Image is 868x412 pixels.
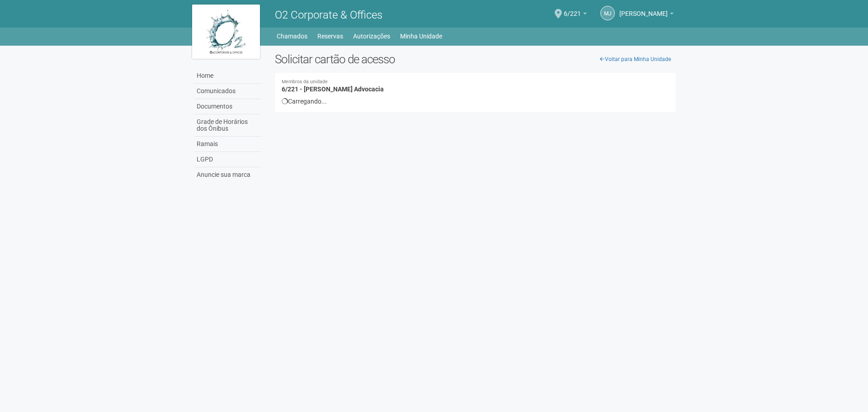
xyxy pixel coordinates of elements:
a: Chamados [277,30,307,43]
span: Mário José Reis Britto [619,1,668,17]
small: Membros da unidade [282,80,669,85]
a: Ramais [194,137,261,152]
a: Reservas [317,30,343,43]
a: Voltar para Minha Unidade [595,52,676,66]
span: O2 Corporate & Offices [275,9,382,21]
a: Comunicados [194,84,261,99]
div: Carregando... [282,97,669,105]
a: LGPD [194,152,261,167]
a: Documentos [194,99,261,114]
span: 6/221 [564,1,581,17]
a: 6/221 [564,11,587,19]
a: MJ [600,6,615,20]
a: Grade de Horários dos Ônibus [194,114,261,137]
img: logo.jpg [192,5,260,59]
a: Anuncie sua marca [194,167,261,182]
a: [PERSON_NAME] [619,11,674,19]
h2: Solicitar cartão de acesso [275,52,676,66]
a: Minha Unidade [400,30,442,43]
a: Autorizações [353,30,390,43]
a: Home [194,68,261,84]
h4: 6/221 - [PERSON_NAME] Advocacia [282,80,669,93]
